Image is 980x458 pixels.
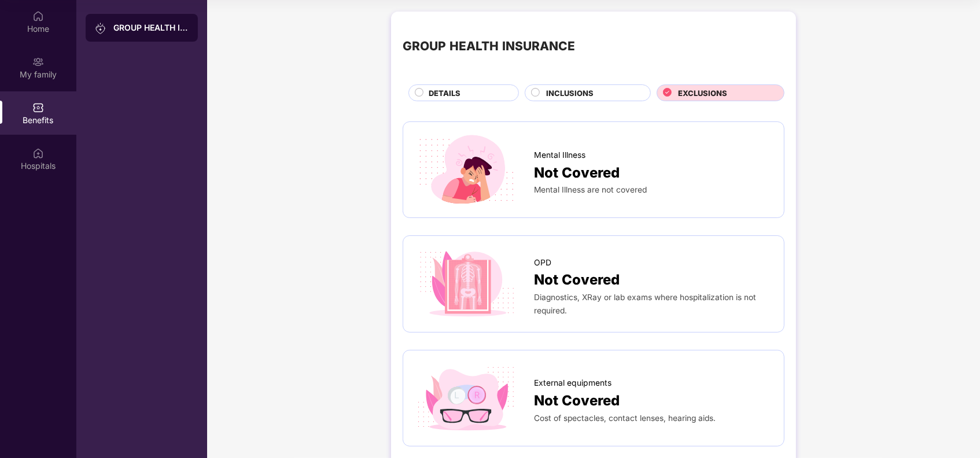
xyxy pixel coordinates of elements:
[679,87,728,99] span: EXCLUSIONS
[415,134,519,206] img: icon
[32,10,44,22] img: svg+xml;base64,PHN2ZyBpZD0iSG9tZSIgeG1sbnM9Imh0dHA6Ly93d3cudzMub3JnLzIwMDAvc3ZnIiB3aWR0aD0iMjAiIG...
[32,147,44,159] img: svg+xml;base64,PHN2ZyBpZD0iSG9zcGl0YWxzIiB4bWxucz0iaHR0cDovL3d3dy53My5vcmcvMjAwMC9zdmciIHdpZHRoPS...
[534,413,716,423] span: Cost of spectacles, contact lenses, hearing aids.
[534,162,620,184] span: Not Covered
[32,102,44,113] img: svg+xml;base64,PHN2ZyBpZD0iQmVuZWZpdHMiIHhtbG5zPSJodHRwOi8vd3d3LnczLm9yZy8yMDAwL3N2ZyIgd2lkdGg9Ij...
[415,362,519,434] img: icon
[534,257,551,269] span: OPD
[534,269,620,291] span: Not Covered
[546,87,594,99] span: INCLUSIONS
[95,23,106,34] img: svg+xml;base64,PHN2ZyB3aWR0aD0iMjAiIGhlaWdodD0iMjAiIHZpZXdCb3g9IjAgMCAyMCAyMCIgZmlsbD0ibm9uZSIgeG...
[534,185,647,194] span: Mental Illness are not covered
[534,377,611,390] span: External equipments
[415,248,519,320] img: icon
[534,293,756,315] span: Diagnostics, XRay or lab exams where hospitalization is not required.
[534,390,620,412] span: Not Covered
[113,22,189,34] div: GROUP HEALTH INSURANCE
[32,56,44,68] img: svg+xml;base64,PHN2ZyB3aWR0aD0iMjAiIGhlaWdodD0iMjAiIHZpZXdCb3g9IjAgMCAyMCAyMCIgZmlsbD0ibm9uZSIgeG...
[534,149,585,162] span: Mental Illness
[403,37,575,56] div: GROUP HEALTH INSURANCE
[429,87,460,99] span: DETAILS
